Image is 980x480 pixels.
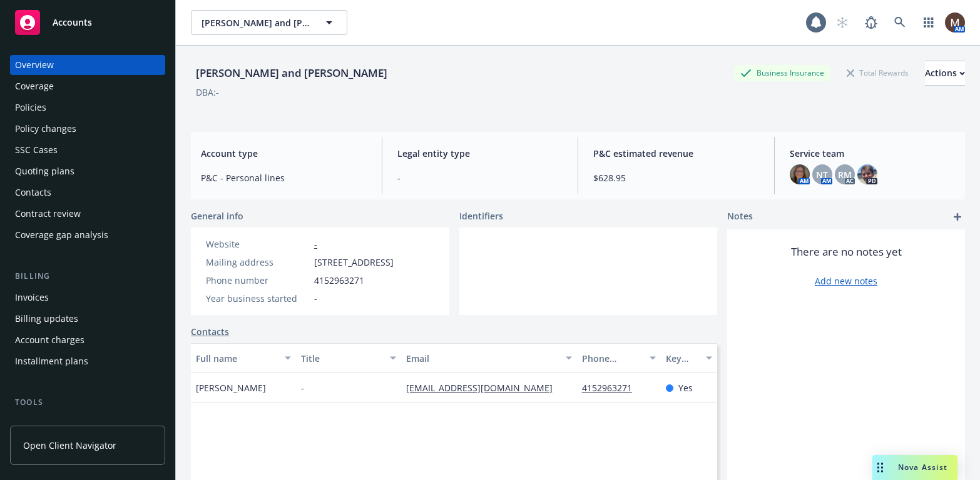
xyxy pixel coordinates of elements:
[196,381,266,394] span: [PERSON_NAME]
[816,168,828,181] span: NT
[191,10,347,35] button: [PERSON_NAME] and [PERSON_NAME]
[296,343,401,373] button: Title
[15,414,68,434] div: Manage files
[577,343,661,373] button: Phone number
[791,244,902,259] span: There are no notes yet
[314,274,364,287] span: 4152963271
[925,61,965,85] div: Actions
[10,140,165,160] a: SSC Cases
[815,274,877,287] a: Add new notes
[790,164,810,184] img: photo
[15,76,54,96] div: Coverage
[830,10,855,35] a: Start snowing
[15,119,76,139] div: Policy changes
[10,270,165,282] div: Billing
[401,343,576,373] button: Email
[10,182,165,202] a: Contacts
[314,256,394,269] span: [STREET_ADDRESS]
[15,140,58,160] div: SSC Cases
[206,274,309,287] div: Phone number
[191,325,229,338] a: Contacts
[196,352,277,365] div: Full name
[10,351,165,371] a: Installment plans
[950,209,965,224] a: add
[582,382,642,394] a: 4152963271
[10,55,165,75] a: Overview
[10,225,165,245] a: Coverage gap analysis
[397,147,563,160] span: Legal entity type
[301,352,382,365] div: Title
[201,171,367,184] span: P&C - Personal lines
[593,171,759,184] span: $628.95
[15,55,54,75] div: Overview
[206,256,309,269] div: Mailing address
[10,161,165,181] a: Quoting plans
[314,292,317,305] span: -
[10,287,165,307] a: Invoices
[397,171,563,184] span: -
[838,168,852,181] span: RM
[916,10,941,35] a: Switch app
[406,352,558,365] div: Email
[53,17,92,27] span: Accounts
[10,396,165,409] div: Tools
[201,147,367,160] span: Account type
[191,209,243,222] span: General info
[23,439,116,452] span: Open Client Navigator
[196,86,219,99] div: DBA: -
[857,164,877,184] img: photo
[15,330,84,350] div: Account charges
[202,16,310,29] span: [PERSON_NAME] and [PERSON_NAME]
[582,352,643,365] div: Phone number
[15,287,49,307] div: Invoices
[406,382,563,394] a: [EMAIL_ADDRESS][DOMAIN_NAME]
[15,351,88,371] div: Installment plans
[661,343,717,373] button: Key contact
[15,97,46,117] div: Policies
[925,61,965,86] button: Actions
[840,65,915,81] div: Total Rewards
[727,209,753,224] span: Notes
[206,292,309,305] div: Year business started
[666,352,698,365] div: Key contact
[678,381,693,394] span: Yes
[734,65,830,81] div: Business Insurance
[15,225,108,245] div: Coverage gap analysis
[872,455,888,480] div: Drag to move
[15,182,51,202] div: Contacts
[10,414,165,434] a: Manage files
[872,455,957,480] button: Nova Assist
[301,381,304,394] span: -
[191,65,392,81] div: [PERSON_NAME] and [PERSON_NAME]
[10,97,165,117] a: Policies
[191,343,296,373] button: Full name
[593,147,759,160] span: P&C estimated revenue
[15,309,78,329] div: Billing updates
[887,10,912,35] a: Search
[945,12,965,32] img: photo
[10,330,165,350] a: Account charges
[10,204,165,224] a: Contract review
[459,209,503,222] span: Identifiers
[15,204,81,224] div: Contract review
[10,119,165,139] a: Policy changes
[898,462,947,472] span: Nova Assist
[314,238,317,250] a: -
[790,147,956,160] span: Service team
[10,76,165,96] a: Coverage
[15,161,74,181] div: Quoting plans
[206,237,309,251] div: Website
[10,309,165,329] a: Billing updates
[10,5,165,40] a: Accounts
[859,10,884,35] a: Report a Bug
